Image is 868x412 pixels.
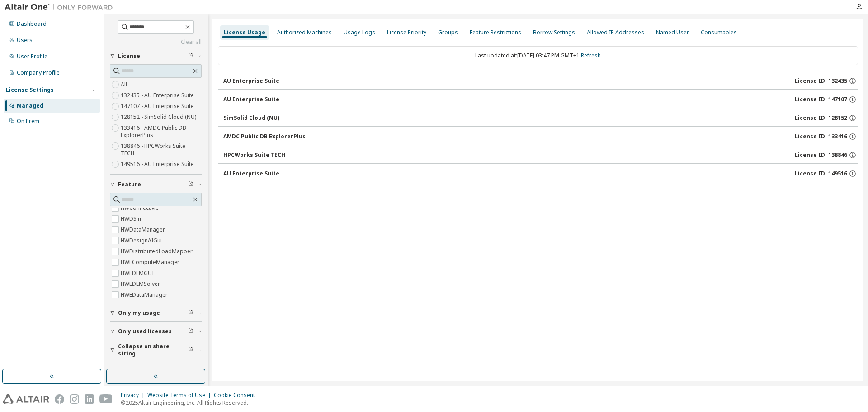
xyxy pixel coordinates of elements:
[223,145,858,165] button: HPCWorks Suite TECHLicense ID: 138846
[118,309,160,317] span: Only my usage
[188,181,193,188] span: Clear filter
[121,101,196,112] label: 147107 - AU Enterprise Suite
[121,203,160,213] label: HWConnectMe
[118,52,140,60] span: License
[223,133,306,140] div: AMDC Public DB ExplorerPlus
[110,38,202,46] a: Clear all
[795,170,847,177] span: License ID: 149516
[3,394,49,404] img: altair_logo.svg
[223,127,858,147] button: AMDC Public DB ExplorerPlusLicense ID: 133416
[587,29,644,36] div: Allowed IP Addresses
[470,29,521,36] div: Feature Restrictions
[581,52,601,59] a: Refresh
[110,340,202,360] button: Collapse on share string
[99,394,113,404] img: youtube.svg
[118,343,188,357] span: Collapse on share string
[121,279,162,289] label: HWEDEMSolver
[223,164,858,184] button: AU Enterprise SuiteLicense ID: 149516
[121,90,196,101] label: 132435 - AU Enterprise Suite
[188,52,193,60] span: Clear filter
[121,268,156,279] label: HWEDEMGUI
[121,246,194,257] label: HWDistributedLoadMapper
[795,133,847,140] span: License ID: 133416
[223,96,279,103] div: AU Enterprise Suite
[6,86,54,94] div: License Settings
[121,392,147,399] div: Privacy
[438,29,458,36] div: Groups
[110,322,202,341] button: Only used licenses
[533,29,575,36] div: Borrow Settings
[224,29,265,36] div: License Usage
[121,159,196,170] label: 149516 - AU Enterprise Suite
[121,213,145,224] label: HWDSim
[795,77,847,85] span: License ID: 132435
[795,114,847,122] span: License ID: 128152
[223,152,285,159] div: HPCWorks Suite TECH
[188,309,193,317] span: Clear filter
[110,303,202,323] button: Only my usage
[5,3,118,12] img: Altair One
[17,102,43,109] div: Managed
[121,141,202,159] label: 138846 - HPCWorks Suite TECH
[223,114,279,122] div: SimSolid Cloud (NU)
[223,71,858,91] button: AU Enterprise SuiteLicense ID: 132435
[121,224,167,235] label: HWDataManager
[121,112,198,123] label: 128152 - SimSolid Cloud (NU)
[795,152,847,159] span: License ID: 138846
[795,96,847,103] span: License ID: 147107
[656,29,689,36] div: Named User
[223,170,279,177] div: AU Enterprise Suite
[110,46,202,66] button: License
[188,346,193,354] span: Clear filter
[17,118,39,125] div: On Prem
[223,108,858,128] button: SimSolid Cloud (NU)License ID: 128152
[118,181,141,188] span: Feature
[277,29,332,36] div: Authorized Machines
[110,175,202,194] button: Feature
[118,328,172,335] span: Only used licenses
[223,90,858,109] button: AU Enterprise SuiteLicense ID: 147107
[17,53,47,60] div: User Profile
[17,20,47,28] div: Dashboard
[121,123,202,141] label: 133416 - AMDC Public DB ExplorerPlus
[121,257,181,268] label: HWEComputeManager
[218,46,858,65] div: Last updated at: [DATE] 03:47 PM GMT+1
[121,79,129,90] label: All
[387,29,426,36] div: License Priority
[121,235,164,246] label: HWDesignAIGui
[55,394,64,404] img: facebook.svg
[17,37,33,44] div: Users
[121,399,260,407] p: © 2025 Altair Engineering, Inc. All Rights Reserved.
[188,328,193,335] span: Clear filter
[701,29,737,36] div: Consumables
[223,77,279,85] div: AU Enterprise Suite
[147,392,214,399] div: Website Terms of Use
[70,394,79,404] img: instagram.svg
[121,289,170,300] label: HWEDataManager
[214,392,260,399] div: Cookie Consent
[85,394,94,404] img: linkedin.svg
[344,29,375,36] div: Usage Logs
[17,69,60,76] div: Company Profile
